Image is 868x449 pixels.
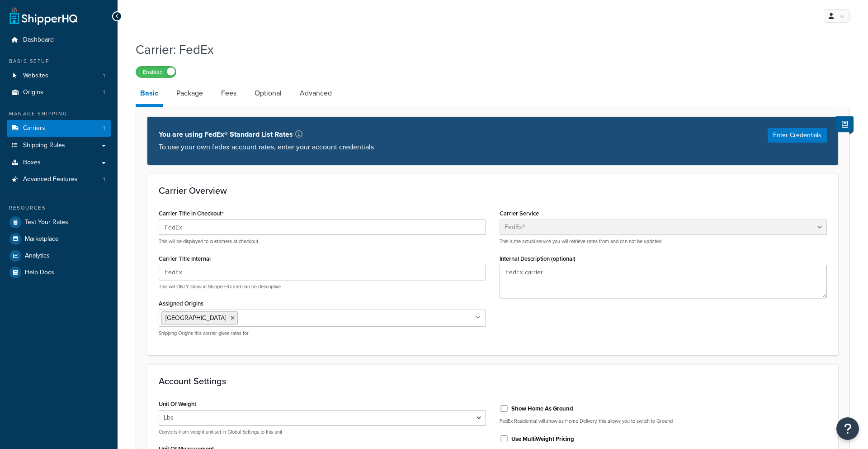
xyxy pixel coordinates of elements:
p: This will be displayed to customers at checkout [159,238,486,245]
span: Test Your Rates [25,219,68,226]
a: Boxes [7,154,111,171]
h3: Account Settings [159,376,827,386]
span: 1 [103,176,105,183]
span: 1 [103,89,105,96]
a: Carriers1 [7,120,111,137]
li: Websites [7,67,111,84]
p: You are using FedEx® Standard List Rates [159,128,374,141]
a: Basic [136,82,163,107]
h1: Carrier: FedEx [136,41,839,58]
div: Basic Setup [7,57,111,65]
span: Websites [23,72,48,80]
p: Shipping Origins this carrier gives rates for [159,330,486,337]
a: Dashboard [7,32,111,48]
label: Carrier Service [500,210,539,217]
a: Optional [250,82,286,104]
li: Carriers [7,120,111,137]
a: Test Your Rates [7,214,111,230]
div: Resources [7,204,111,212]
label: Internal Description (optional) [500,255,576,262]
a: Marketplace [7,231,111,247]
a: Origins1 [7,84,111,101]
label: Carrier Title Internal [159,255,211,262]
label: Show Home As Ground [511,405,573,413]
span: [GEOGRAPHIC_DATA] [165,313,226,323]
p: To use your own fedex account rates, enter your account credentials [159,141,374,153]
label: Enabled [136,67,176,77]
div: Manage Shipping [7,110,111,118]
label: Unit Of Weight [159,401,196,407]
a: Analytics [7,248,111,264]
label: Carrier Title in Checkout [159,210,224,217]
span: 1 [103,72,105,80]
button: Enter Credentials [768,128,827,143]
span: Analytics [25,252,50,260]
a: Shipping Rules [7,137,111,154]
span: Advanced Features [23,176,78,183]
textarea: FedEx carrier [500,265,827,298]
a: Package [172,82,208,104]
button: Show Help Docs [835,116,854,132]
li: Advanced Features [7,171,111,188]
a: Websites1 [7,67,111,84]
span: Help Docs [25,269,54,277]
h3: Carrier Overview [159,186,827,196]
span: Dashboard [23,36,54,44]
label: Use MultiWeight Pricing [511,435,574,443]
span: Marketplace [25,235,59,243]
span: Carriers [23,124,45,132]
p: This is the actual service you will retrieve rates from and can not be updated [500,238,827,245]
span: Shipping Rules [23,142,65,149]
span: Origins [23,89,43,96]
span: Boxes [23,159,41,167]
label: Assigned Origins [159,300,203,307]
li: Origins [7,84,111,101]
p: Converts from weight unit set in Global Settings to this unit [159,429,486,435]
a: Advanced Features1 [7,171,111,188]
p: FedEx Residential will show as Home Delivery, this allows you to switch to Ground [500,418,827,425]
a: Help Docs [7,264,111,281]
button: Open Resource Center [836,417,859,440]
a: Fees [217,82,241,104]
span: 1 [103,124,105,132]
a: Advanced [295,82,336,104]
p: This will ONLY show in ShipperHQ and can be descriptive [159,283,486,290]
